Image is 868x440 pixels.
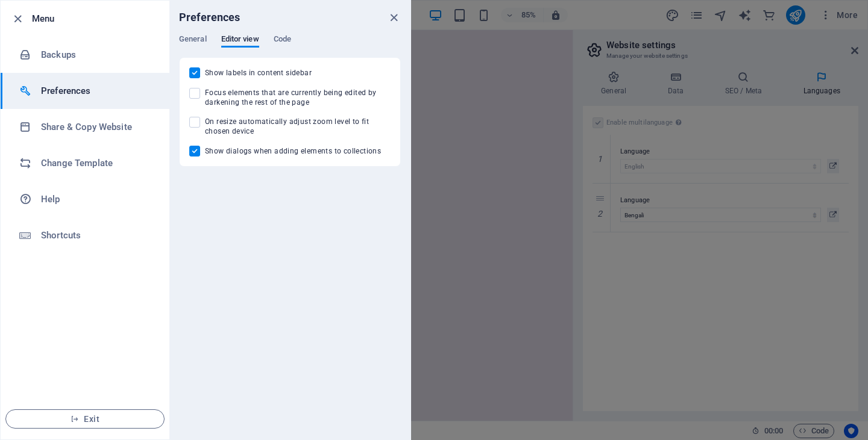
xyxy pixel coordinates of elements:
span: General [179,32,207,49]
h6: Shortcuts [41,228,153,243]
span: Exit [16,414,154,424]
h6: Menu [32,11,160,26]
a: Help [1,181,169,217]
h6: Share & Copy Website [41,120,153,134]
span: Code [274,32,291,49]
span: Focus elements that are currently being edited by darkening the rest of the page [205,88,391,107]
div: Preferences [179,34,401,57]
span: Show labels in content sidebar [205,68,312,78]
button: close [386,10,401,25]
h6: Help [41,192,153,206]
h6: Preferences [179,10,241,25]
span: On resize automatically adjust zoom level to fit chosen device [205,117,391,136]
button: Exit [5,409,165,429]
h6: Preferences [41,84,153,98]
span: Show dialogs when adding elements to collections [205,146,381,156]
h6: Backups [41,48,153,62]
h6: Change Template [41,156,153,170]
span: Editor view [221,32,259,49]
